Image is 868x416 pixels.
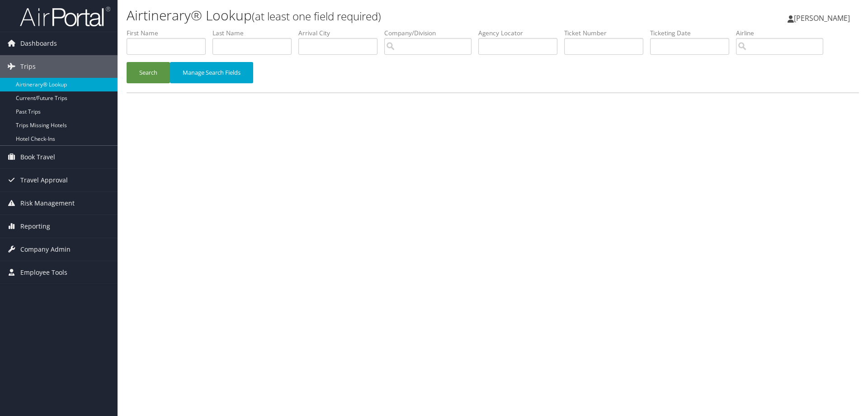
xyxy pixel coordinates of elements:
[736,29,830,38] label: Airline
[20,169,68,191] span: Travel Approval
[20,32,57,55] span: Dashboards
[794,13,850,23] span: [PERSON_NAME]
[127,29,212,38] label: First Name
[212,29,298,38] label: Last Name
[252,9,381,24] small: (at least one field required)
[650,29,736,38] label: Ticketing Date
[170,62,253,83] button: Manage Search Fields
[20,215,50,238] span: Reporting
[564,29,650,38] label: Ticket Number
[127,62,170,83] button: Search
[384,29,478,38] label: Company/Division
[127,6,615,25] h1: Airtinerary® Lookup
[20,261,67,284] span: Employee Tools
[20,6,110,27] img: airportal-logo.png
[298,29,384,38] label: Arrival City
[478,29,564,38] label: Agency Locator
[20,146,55,168] span: Book Travel
[20,238,71,261] span: Company Admin
[20,55,36,78] span: Trips
[20,192,75,215] span: Risk Management
[788,5,859,32] a: [PERSON_NAME]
